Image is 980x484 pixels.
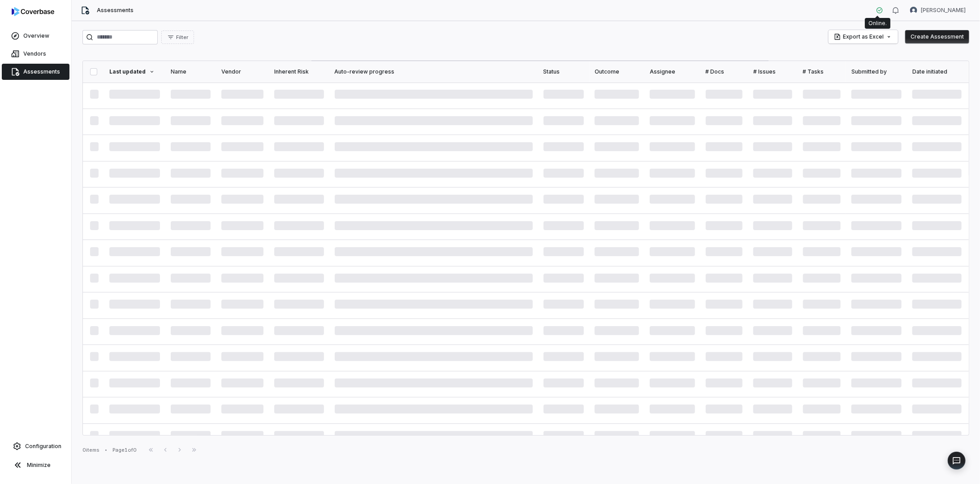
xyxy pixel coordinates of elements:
[23,50,46,57] span: Vendors
[161,31,194,44] button: Filter
[595,68,639,75] div: Outcome
[23,32,49,39] span: Overview
[905,4,971,17] button: Bridget Seagraves avatar[PERSON_NAME]
[868,20,887,27] div: Online.
[2,64,69,80] a: Assessments
[23,68,60,75] span: Assessments
[171,68,211,75] div: Name
[829,30,898,44] button: Export as Excel
[27,462,51,469] span: Minimize
[851,68,902,75] div: Submitted by
[335,68,533,75] div: Auto-review progress
[912,68,962,75] div: Date initiated
[2,46,69,62] a: Vendors
[706,68,743,75] div: # Docs
[544,68,584,75] div: Status
[25,443,61,450] span: Configuration
[910,7,917,14] img: Bridget Seagraves avatar
[4,438,68,454] a: Configuration
[2,28,69,44] a: Overview
[921,7,966,14] span: [PERSON_NAME]
[176,34,188,41] span: Filter
[650,68,695,75] div: Assignee
[97,7,134,14] span: Assessments
[4,456,68,474] button: Minimize
[221,68,263,75] div: Vendor
[105,447,107,453] div: •
[82,447,99,453] div: 0 items
[12,7,54,16] img: logo-D7KZi-bG.svg
[753,68,792,75] div: # Issues
[803,68,841,75] div: # Tasks
[905,30,969,44] button: Create Assessment
[109,68,160,75] div: Last updated
[274,68,324,75] div: Inherent Risk
[112,447,137,453] div: Page 1 of 0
